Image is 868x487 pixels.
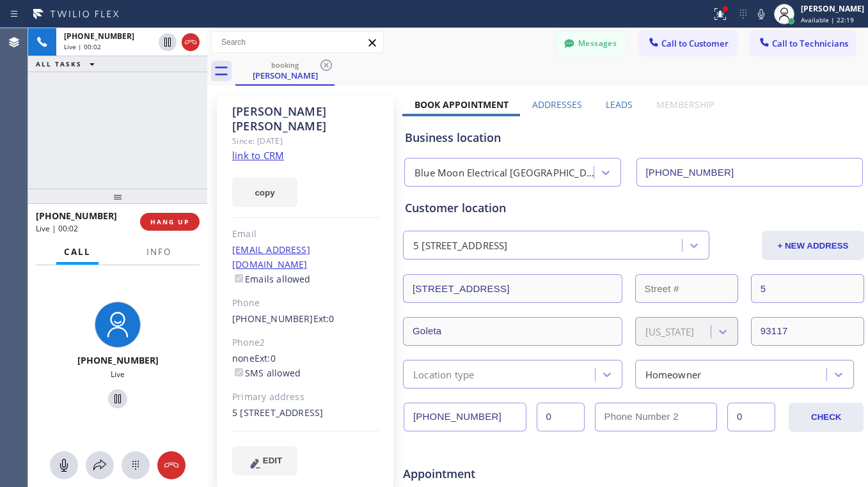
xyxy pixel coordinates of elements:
[212,32,383,52] input: Search
[639,31,737,56] button: Call to Customer
[772,38,848,49] span: Call to Technicians
[635,274,738,303] input: Street #
[413,238,508,253] div: 5 [STREET_ADDRESS]
[159,33,177,51] button: Hold Customer
[28,56,107,72] button: ALL TASKS
[232,227,379,242] div: Email
[727,403,775,431] input: Ext. 2
[64,246,91,258] span: Call
[232,243,310,270] a: [EMAIL_ADDRESS][DOMAIN_NAME]
[237,60,333,70] div: booking
[801,3,864,14] div: [PERSON_NAME]
[232,104,379,134] div: [PERSON_NAME] [PERSON_NAME]
[403,317,622,346] input: City
[532,98,582,111] label: Addresses
[237,57,333,84] div: Joe Newsome
[656,98,714,111] label: Membership
[122,451,150,479] button: Open dialpad
[232,406,379,421] div: 5 [STREET_ADDRESS]
[36,223,78,234] span: Live | 00:02
[232,149,284,162] a: link to CRM
[86,451,114,479] button: Open directory
[661,38,729,49] span: Call to Customer
[762,231,864,260] button: + NEW ADDRESS
[232,178,297,207] button: copy
[232,446,297,475] button: EDIT
[232,313,313,325] a: [PHONE_NUMBER]
[232,352,379,381] div: none
[751,274,864,303] input: Apt. #
[146,246,171,258] span: Info
[232,367,301,379] label: SMS allowed
[789,403,864,432] button: CHECK
[232,296,379,311] div: Phone
[606,98,633,111] label: Leads
[413,367,475,382] div: Location type
[403,274,622,303] input: Address
[750,31,855,56] button: Call to Technicians
[108,389,127,408] button: Hold Customer
[403,465,555,483] span: Appointment
[36,59,82,68] span: ALL TASKS
[111,369,125,380] span: Live
[404,403,526,431] input: Phone Number
[139,240,179,265] button: Info
[645,367,702,382] div: Homeowner
[64,31,134,42] span: [PHONE_NUMBER]
[182,33,200,51] button: Hang up
[595,403,718,431] input: Phone Number 2
[237,70,333,81] div: [PERSON_NAME]
[405,199,862,217] div: Customer location
[235,368,243,376] input: SMS allowed
[537,403,585,431] input: Ext.
[36,210,117,222] span: [PHONE_NUMBER]
[313,313,335,325] span: Ext: 0
[752,5,770,23] button: Mute
[636,158,864,187] input: Phone Number
[77,354,159,366] span: [PHONE_NUMBER]
[56,240,99,265] button: Call
[232,390,379,405] div: Primary address
[232,273,311,285] label: Emails allowed
[556,31,626,56] button: Messages
[232,336,379,350] div: Phone2
[140,213,200,231] button: HANG UP
[414,98,509,111] label: Book Appointment
[50,451,78,479] button: Mute
[263,456,282,465] span: EDIT
[751,317,864,346] input: ZIP
[235,274,243,282] input: Emails allowed
[64,42,101,51] span: Live | 00:02
[801,15,854,24] span: Available | 22:19
[232,134,379,148] div: Since: [DATE]
[405,129,862,146] div: Business location
[157,451,185,479] button: Hang up
[414,166,595,180] div: Blue Moon Electrical [GEOGRAPHIC_DATA]
[255,352,276,364] span: Ext: 0
[150,217,189,226] span: HANG UP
